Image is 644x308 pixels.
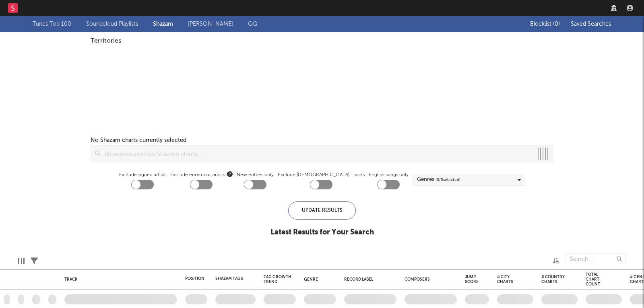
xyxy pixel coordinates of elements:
[264,275,292,284] div: Tag Growth Trend
[288,201,356,220] div: Update Results
[185,276,204,281] div: Position
[119,170,166,180] label: Exclude signed artists
[227,170,233,178] button: Exclude enormous artists
[553,21,560,27] span: ( 0 )
[270,228,374,237] div: Latest Results for Your Search
[304,277,332,282] div: Genre
[497,275,521,284] div: # City Charts
[344,277,392,282] div: Record Label
[31,19,71,29] a: iTunes Top 100
[530,21,560,27] span: Blocklist
[64,277,173,282] div: Track
[417,175,460,185] div: Genres
[405,277,453,282] div: Composers
[215,276,244,281] div: Shazam Tags
[18,249,25,273] div: Edit Columns
[586,272,610,287] div: Total Chart Count
[571,21,613,27] span: Saved Searches
[31,249,38,273] div: Filters
[436,175,460,185] span: ( 0 / 0 selected)
[91,36,553,46] div: Territories
[541,275,566,284] div: # Country Charts
[170,170,233,180] span: Exclude enormous artists
[237,170,274,180] label: New entries only
[188,19,233,29] a: [PERSON_NAME]
[248,19,258,29] a: QQ
[566,253,626,265] input: Search...
[86,19,138,29] a: Soundcloud Playlists
[465,275,479,284] div: Jump Score
[278,170,365,180] label: Exclude [DEMOGRAPHIC_DATA] Tracks
[100,146,533,162] input: Browse/customize Shazam charts...
[568,21,613,27] button: Saved Searches
[91,136,186,145] div: No Shazam charts currently selected
[369,170,409,180] label: English songs only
